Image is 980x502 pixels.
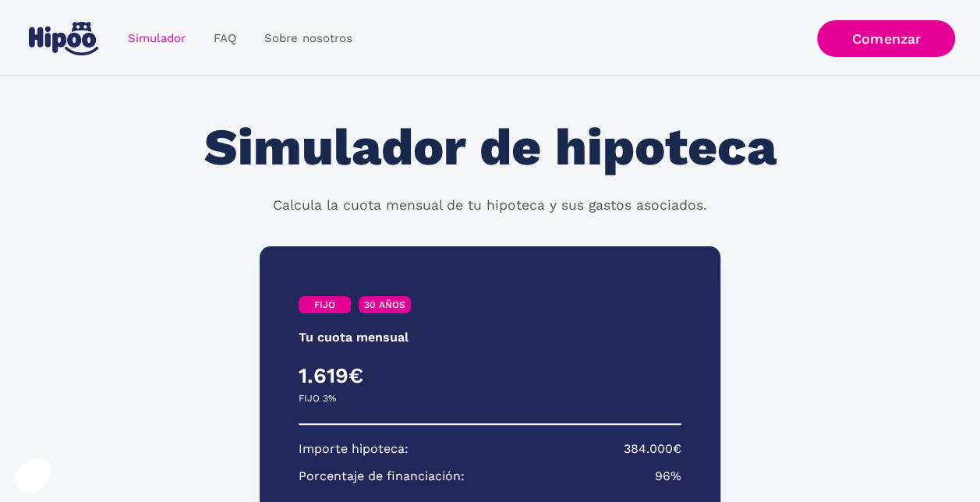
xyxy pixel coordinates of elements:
p: FIJO 3% [299,389,336,408]
a: Simulador [114,23,200,54]
a: home [25,16,101,62]
p: Tu cuota mensual [299,328,409,348]
p: Calcula la cuota mensual de tu hipoteca y sus gastos asociados. [273,196,707,216]
a: FAQ [200,23,250,54]
h4: 1.619€ [299,362,490,389]
a: Sobre nosotros [250,23,366,54]
p: Porcentaje de financiación: [299,467,465,486]
a: FIJO [299,296,351,313]
p: Importe hipoteca: [299,440,409,459]
p: 384.000€ [624,440,681,459]
p: 96% [655,467,681,486]
h1: Simulador de hipoteca [204,119,777,176]
a: 30 AÑOS [359,296,411,313]
a: Comenzar [817,20,955,57]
